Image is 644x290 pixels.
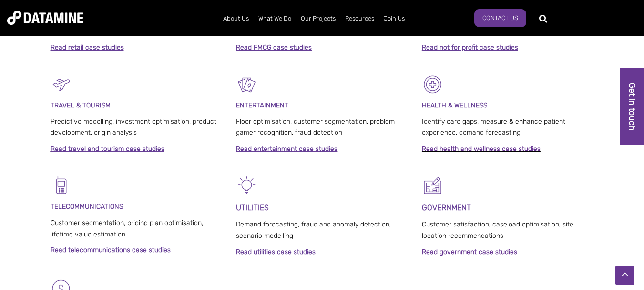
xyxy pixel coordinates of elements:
a: Contact Us [474,9,526,27]
span: Predictive modelling, investment optimisation, product development, origin analysis [51,118,216,137]
a: About Us [218,6,254,31]
img: Energy [236,175,257,196]
img: Travel & Tourism [51,74,72,95]
a: Resources [340,6,379,31]
a: Read FMCG case studies [236,43,312,52]
img: Telecomms [51,175,72,196]
img: Government [422,175,443,196]
strong: GOVERNMENT [422,203,471,212]
img: Datamine [7,11,83,25]
a: Read entertainment case studies [236,145,337,153]
span: UTILITIES [236,203,269,212]
span: Identify care gaps, measure & enhance patient experience, demand forecasting [422,118,565,137]
a: Read health and wellness case studies [422,145,541,153]
a: Our Projects [296,6,340,31]
a: Read retail case studies [51,43,124,52]
span: Demand forecasting, fraud and anomaly detection, scenario modelling [236,220,391,240]
a: Get in touch [620,68,644,145]
img: Entertainment [236,74,257,95]
a: Read government case studies [422,248,517,256]
a: Read not for profit case studies [422,43,518,52]
span: TELECOMMUNICATIONS [51,203,123,211]
span: Floor optimisation, customer segmentation, problem gamer recognition, fraud detection [236,118,395,137]
a: Read utilities case studies [236,248,316,256]
span: Customer segmentation, pricing plan optimisation, lifetime value estimation [51,219,203,238]
strong: HEALTH & WELLNESS [422,101,487,109]
span: Customer satisfaction, caseload optimisation, site location recommendations [422,220,573,240]
a: Read travel and tourism case studies [51,145,164,153]
a: Read telecommunications case studies [51,246,171,254]
span: TRAVEL & TOURISM [51,101,111,109]
span: ENTERTAINMENT [236,101,288,109]
a: What We Do [254,6,296,31]
a: Join Us [379,6,409,31]
img: Healthcare [422,74,443,95]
